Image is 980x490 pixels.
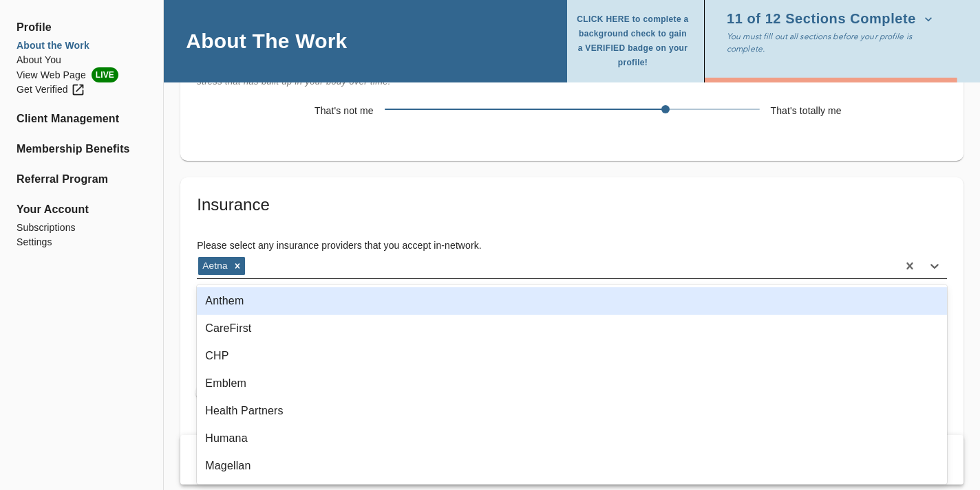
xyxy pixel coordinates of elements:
span: 11 of 12 Sections Complete [727,12,933,26]
a: Settings [17,235,147,249]
a: About the Work [17,38,147,53]
a: About You [17,53,147,67]
div: Humana [197,425,947,452]
span: Your Account [17,201,147,218]
div: Health Partners [197,397,947,425]
div: CHP [197,342,947,370]
h6: That's not me [197,104,373,119]
div: Emblem [197,370,947,397]
a: Referral Program [17,171,147,188]
span: CLICK HERE to complete a background check to gain a VERIFIED badge on your profile! [575,12,690,70]
h4: About The Work [186,28,347,54]
h6: That's totally me [771,104,947,119]
a: View Web PageLIVE [17,67,147,82]
button: CLICK HERE to complete a background check to gain a VERIFIED badge on your profile! [575,8,696,74]
h5: Insurance [197,194,947,216]
p: You must fill out all sections before your profile is complete. [727,30,941,55]
a: Client Management [17,111,147,127]
h6: Please select any insurance providers that you accept in-network. [197,238,947,254]
div: Magellan [197,452,947,480]
div: Aetna [198,257,229,275]
button: 11 of 12 Sections Complete [727,8,938,30]
span: LIVE [92,67,118,82]
li: View Web Page [17,67,147,82]
span: Profile [17,19,147,36]
a: Subscriptions [17,221,147,235]
a: Membership Benefits [17,141,147,157]
div: Anthem [197,287,947,315]
a: Get Verified [17,82,147,97]
div: CareFirst [197,315,947,342]
div: Get Verified [17,82,85,97]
